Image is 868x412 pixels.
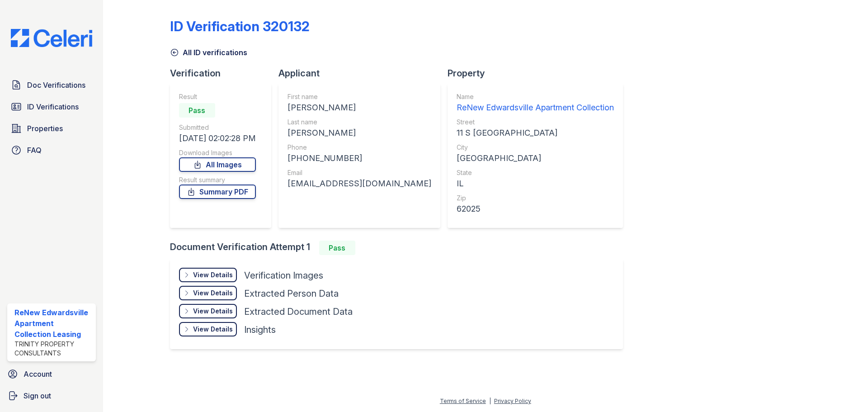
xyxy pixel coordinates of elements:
[7,141,96,159] a: FAQ
[170,47,247,58] a: All ID verifications
[448,67,630,80] div: Property
[170,241,630,255] div: Document Verification Attempt 1
[27,145,42,156] span: FAQ
[288,127,431,139] div: [PERSON_NAME]
[319,241,355,255] div: Pass
[170,67,278,80] div: Verification
[179,92,256,101] div: Result
[193,307,233,316] div: View Details
[4,29,99,47] img: CE_Logo_Blue-a8612792a0a2168367f1c8372b55b34899dd931a85d93a1a3d3e32e68fde9ad4.png
[24,369,52,379] span: Account
[288,177,431,190] div: [EMAIL_ADDRESS][DOMAIN_NAME]
[193,270,233,279] div: View Details
[489,398,491,404] div: |
[457,152,614,165] div: [GEOGRAPHIC_DATA]
[7,119,96,137] a: Properties
[14,307,92,340] div: ReNew Edwardsville Apartment Collection Leasing
[179,175,256,185] div: Result summary
[193,289,233,298] div: View Details
[288,168,431,177] div: Email
[170,18,310,34] div: ID Verification 320132
[14,340,92,358] div: Trinity Property Consultants
[457,177,614,190] div: IL
[7,76,96,94] a: Doc Verifications
[440,398,486,404] a: Terms of Service
[27,101,79,112] span: ID Verifications
[24,390,51,401] span: Sign out
[244,305,353,318] div: Extracted Document Data
[193,325,233,334] div: View Details
[27,80,85,90] span: Doc Verifications
[244,323,276,336] div: Insights
[4,387,99,405] a: Sign out
[179,148,256,157] div: Download Images
[457,92,614,114] a: Name ReNew Edwardsville Apartment Collection
[457,92,614,101] div: Name
[457,143,614,152] div: City
[27,123,63,134] span: Properties
[179,123,256,132] div: Submitted
[7,98,96,116] a: ID Verifications
[457,118,614,127] div: Street
[278,67,448,80] div: Applicant
[288,101,431,114] div: [PERSON_NAME]
[457,203,614,215] div: 62025
[457,127,614,139] div: 11 S [GEOGRAPHIC_DATA]
[179,157,256,172] a: All Images
[457,194,614,203] div: Zip
[4,365,99,383] a: Account
[244,269,323,282] div: Verification Images
[179,185,256,199] a: Summary PDF
[244,287,339,300] div: Extracted Person Data
[494,398,531,404] a: Privacy Policy
[457,168,614,177] div: State
[288,118,431,127] div: Last name
[457,101,614,114] div: ReNew Edwardsville Apartment Collection
[179,132,256,145] div: [DATE] 02:02:28 PM
[288,152,431,165] div: [PHONE_NUMBER]
[179,103,215,118] div: Pass
[288,143,431,152] div: Phone
[288,92,431,101] div: First name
